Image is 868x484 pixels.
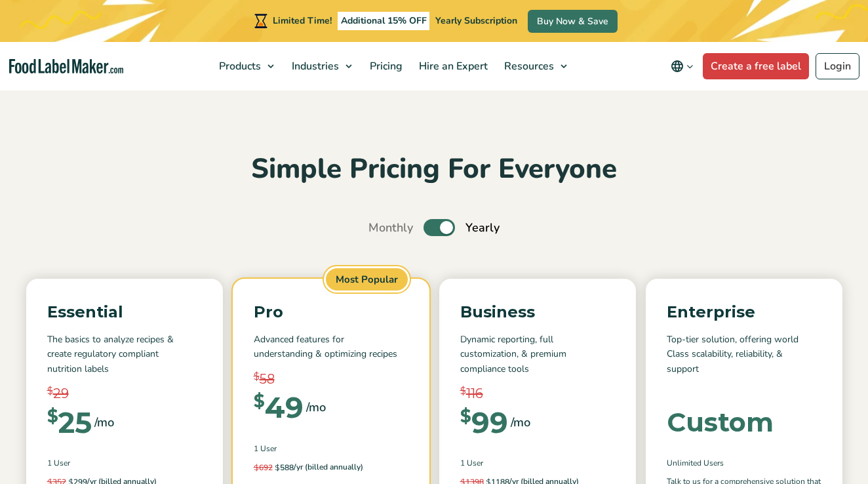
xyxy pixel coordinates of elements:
[661,53,703,79] button: Change language
[284,42,359,91] a: Industries
[254,462,259,472] span: $
[324,266,410,293] span: Most Popular
[528,10,618,33] a: Buy Now & Save
[306,398,326,416] span: /mo
[9,59,123,74] a: Food Label Maker homepage
[260,369,275,389] span: 58
[424,219,455,236] label: Toggle
[10,151,858,188] h2: Simple Pricing For Everyone
[667,457,724,469] span: Unlimited Users
[460,384,466,399] span: $
[254,461,294,474] span: 588
[273,14,332,27] span: Limited Time!
[368,219,413,237] span: Monthly
[47,384,53,399] span: $
[254,369,260,384] span: $
[667,409,774,435] div: Custom
[667,333,821,376] p: Top-tier solution, offering world Class scalability, reliability, & support
[415,59,489,73] span: Hire an Expert
[211,42,281,91] a: Products
[294,461,363,474] span: /yr (billed annually)
[275,462,280,472] span: $
[460,300,615,325] p: Business
[254,462,273,473] del: 692
[667,300,821,325] p: Enterprise
[466,384,483,403] span: 116
[362,42,408,91] a: Pricing
[816,53,859,79] a: Login
[465,219,500,237] span: Yearly
[215,59,262,73] span: Products
[460,333,615,376] p: Dynamic reporting, full customization, & premium compliance tools
[53,384,69,403] span: 29
[460,408,508,437] div: 99
[47,408,92,437] div: 25
[411,42,493,91] a: Hire an Expert
[254,333,408,362] p: Advanced features for understanding & optimizing recipes
[47,457,70,469] span: 1 User
[254,393,304,422] div: 49
[254,443,277,454] span: 1 User
[254,393,265,410] span: $
[47,333,202,376] p: The basics to analyze recipes & create regulatory compliant nutrition labels
[460,457,483,469] span: 1 User
[500,59,555,73] span: Resources
[94,413,114,432] span: /mo
[511,413,530,432] span: /mo
[435,14,517,27] span: Yearly Subscription
[496,42,574,91] a: Resources
[47,300,202,325] p: Essential
[254,300,408,325] p: Pro
[703,53,809,79] a: Create a free label
[366,59,404,73] span: Pricing
[47,408,58,425] span: $
[338,12,430,30] span: Additional 15% OFF
[288,59,340,73] span: Industries
[460,408,471,425] span: $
